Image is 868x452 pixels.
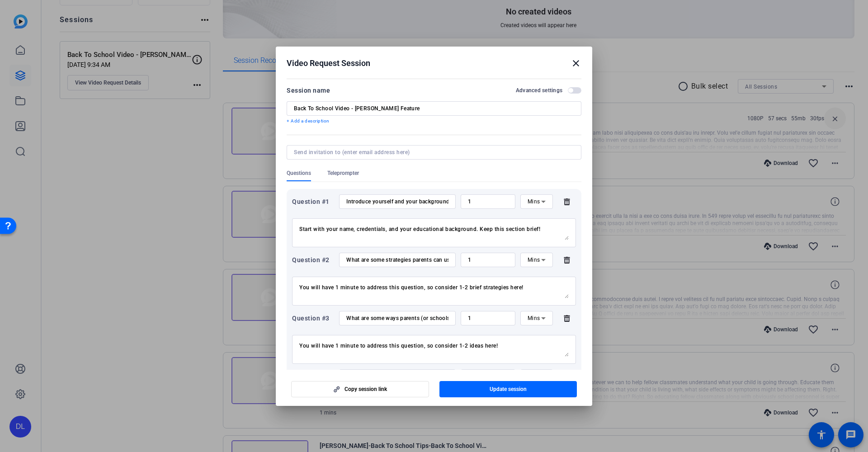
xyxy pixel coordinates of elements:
input: Time [468,198,508,205]
input: Enter your question here [346,198,448,205]
div: Question #3 [292,313,334,324]
span: Questions [287,169,311,177]
div: Question #2 [292,254,334,265]
div: Video Request Session [287,58,581,69]
input: Time [468,256,508,264]
p: + Add a description [287,118,581,125]
input: Enter Session Name [294,105,574,112]
div: Session name [287,85,330,96]
button: Copy session link [291,381,429,397]
div: Question #1 [292,196,334,207]
input: Time [468,315,508,322]
span: Teleprompter [327,169,359,177]
span: Mins [528,198,540,205]
span: Mins [528,257,540,263]
input: Enter your question here [346,256,448,264]
span: Mins [528,315,540,321]
h2: Advanced settings [516,87,562,94]
span: Copy session link [344,386,387,393]
button: Update session [439,381,577,397]
input: Enter your question here [346,315,448,322]
input: Send invitation to (enter email address here) [294,149,571,156]
span: Update session [490,386,527,393]
mat-icon: close [571,58,581,69]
